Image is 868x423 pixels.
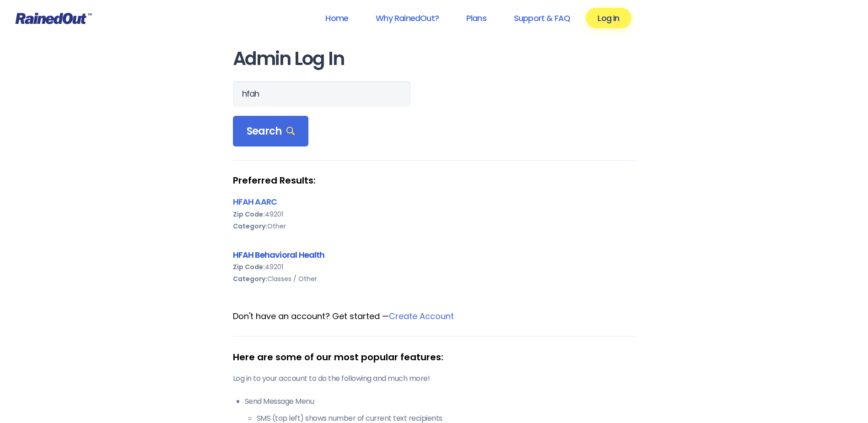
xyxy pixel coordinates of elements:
[233,220,636,232] div: Other
[364,8,451,28] a: Why RainedOut?
[233,274,267,283] b: Category:
[233,208,636,220] div: 49201
[233,49,636,69] h1: Admin Log In
[233,210,265,219] b: Zip Code:
[502,8,582,28] a: Support & FAQ
[233,350,636,364] div: Here are some of our most popular features:
[586,8,631,28] a: Log In
[389,310,454,322] a: Create Account
[233,196,277,207] a: HFAH AARC
[233,273,636,285] div: Classes / Other
[233,373,636,384] p: Log in to your account to do the following and much more!
[247,125,295,138] span: Search
[233,262,265,271] b: Zip Code:
[233,81,410,107] input: Search Orgs…
[233,249,636,261] div: HFAH Behavioral Health
[233,249,325,260] a: HFAH Behavioral Health
[233,222,267,231] b: Category:
[454,8,498,28] a: Plans
[233,261,636,273] div: 49201
[233,174,636,186] strong: Preferred Results:
[233,116,309,147] div: Search
[233,195,636,208] div: HFAH AARC
[313,8,360,28] a: Home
